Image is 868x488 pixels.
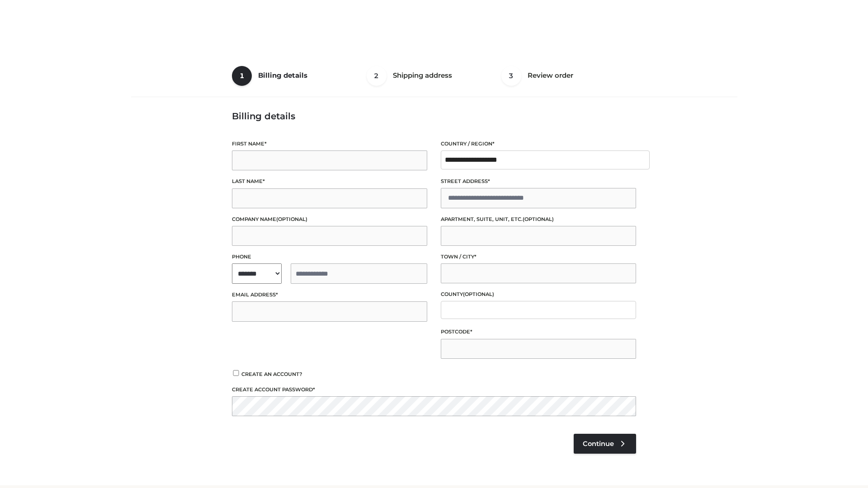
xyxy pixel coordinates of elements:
label: Phone [232,253,427,261]
span: 2 [367,66,387,86]
label: Apartment, suite, unit, etc. [441,215,636,224]
span: Create an account? [241,371,302,377]
label: Last name [232,177,427,186]
span: (optional) [523,216,554,222]
span: Review order [528,71,573,80]
label: County [441,290,636,299]
span: (optional) [463,291,494,297]
span: Continue [583,440,614,448]
label: Email address [232,291,427,299]
label: Town / City [441,253,636,261]
label: Create account password [232,385,636,394]
h3: Billing details [232,111,636,122]
label: Country / Region [441,140,636,148]
label: Street address [441,177,636,186]
label: First name [232,140,427,148]
span: 3 [501,66,521,86]
span: Shipping address [393,71,452,80]
label: Postcode [441,328,636,336]
label: Company name [232,215,427,224]
a: Continue [574,434,636,454]
span: (optional) [276,216,307,222]
input: Create an account? [232,370,240,376]
span: 1 [232,66,252,86]
span: Billing details [258,71,307,80]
